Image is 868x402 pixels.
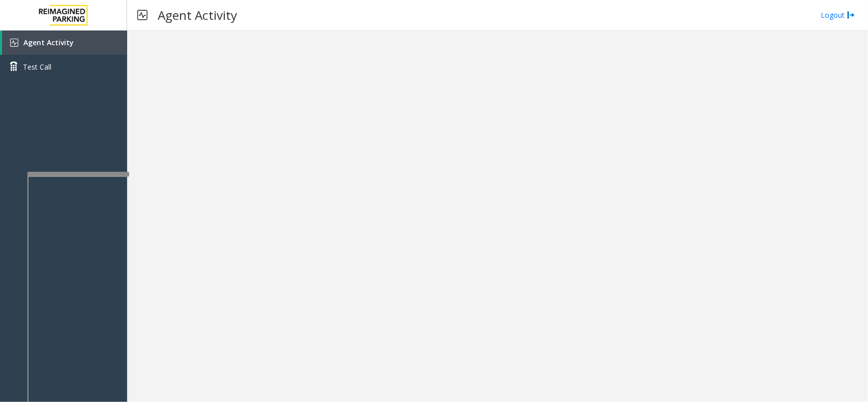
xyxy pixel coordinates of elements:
[137,3,147,27] img: pageIcon
[10,39,18,47] img: 'icon'
[23,38,74,47] span: Agent Activity
[2,30,127,55] a: Agent Activity
[23,61,51,72] span: Test Call
[153,3,242,27] h3: Agent Activity
[821,10,855,20] a: Logout
[847,10,855,20] img: logout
